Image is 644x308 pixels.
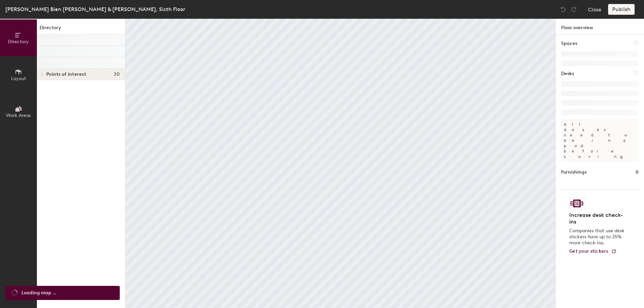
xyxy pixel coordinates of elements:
button: Close [588,4,601,15]
span: Work Areas [6,113,31,118]
span: Loading map ... [21,289,56,297]
span: Directory [8,39,29,45]
span: Layout [11,76,26,81]
h1: Desks [561,70,574,77]
img: Sticker logo [569,198,585,209]
h1: Floor overview [556,19,644,35]
h1: Spaces [561,40,577,47]
a: Get your stickers [569,249,616,254]
img: Redo [571,6,577,13]
h4: Increase desk check-ins [569,212,627,225]
p: Companies that use desk stickers have up to 25% more check-ins. [569,228,627,246]
span: 20 [114,72,120,77]
span: Get your stickers [569,248,608,254]
h1: 0 [636,169,639,176]
img: Undo [560,6,567,13]
p: All desks need to be in a pod before saving [561,119,639,162]
h1: Directory [37,24,125,35]
h1: Furnishings [561,169,587,176]
canvas: Map [125,19,555,308]
span: Points of interest [46,72,86,77]
div: [PERSON_NAME] Bien [PERSON_NAME] & [PERSON_NAME], Sixth Floor [5,5,185,13]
